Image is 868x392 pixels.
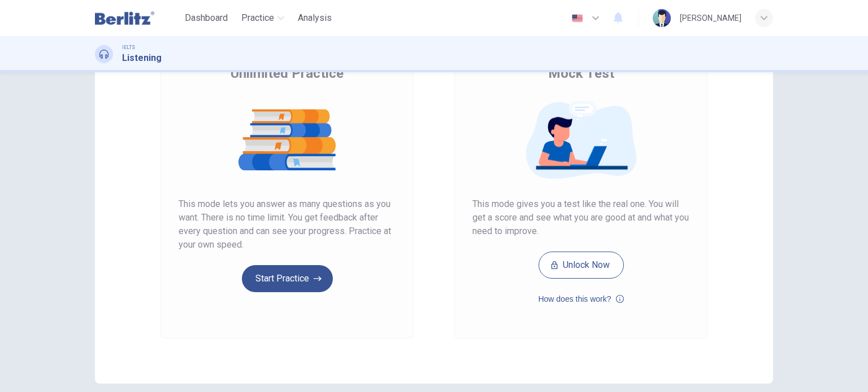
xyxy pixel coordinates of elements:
[122,51,162,65] h1: Listening
[231,64,344,82] span: Unlimited Practice
[653,9,671,27] img: Profile picture
[680,11,741,25] div: [PERSON_NAME]
[242,265,333,292] button: Start Practice
[548,64,614,82] span: Mock Test
[179,197,396,252] span: This mode lets you answer as many questions as you want. There is no time limit. You get feedback...
[298,11,332,25] span: Analysis
[293,8,336,28] button: Analysis
[185,11,228,25] span: Dashboard
[237,8,289,28] button: Practice
[538,292,623,306] button: How does this work?
[95,7,154,29] img: Berlitz Latam logo
[122,43,135,51] span: IELTS
[539,252,624,279] button: Unlock Now
[180,8,232,28] button: Dashboard
[241,11,274,25] span: Practice
[472,197,689,238] span: This mode gives you a test like the real one. You will get a score and see what you are good at a...
[95,7,180,29] a: Berlitz Latam logo
[570,14,584,23] img: en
